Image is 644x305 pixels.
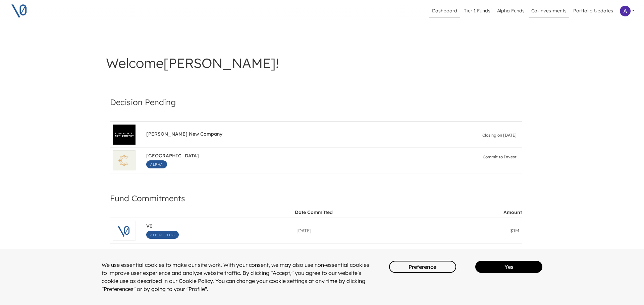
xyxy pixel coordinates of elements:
span: [GEOGRAPHIC_DATA] [146,153,199,160]
span: Alpha [146,160,167,168]
div: We use essential cookies to make our site work. With your consent, we may also use non-essential ... [102,261,370,293]
a: Alpha Funds [494,5,527,17]
a: Co-investments [529,5,569,17]
span: Commit to Invest [483,154,517,160]
div: $1M [447,227,519,234]
h4: Fund Commitments [110,191,522,205]
span: Closing on [DATE] [482,132,517,139]
div: Date Committed [295,209,333,215]
h4: Decision Pending [110,95,522,109]
span: [PERSON_NAME] New Company [146,131,222,139]
button: Yes [475,261,542,273]
span: Alpha Plus [146,231,179,239]
a: Portfolio Updates [571,5,616,17]
img: Elon Musk's New Company [113,132,135,138]
div: Amount [503,209,522,215]
img: V0 logo [11,3,28,19]
a: Dashboard [429,5,460,17]
span: V0 [146,223,153,231]
button: Preference [389,261,456,273]
img: Profile [620,6,631,16]
h3: Welcome [PERSON_NAME] ! [106,55,538,71]
img: South Park Commons [113,151,135,170]
a: Tier 1 Funds [461,5,493,17]
div: [DATE] [297,227,441,234]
